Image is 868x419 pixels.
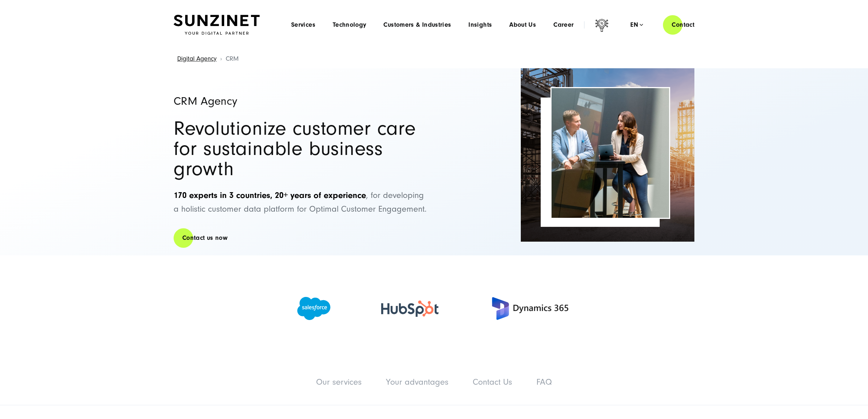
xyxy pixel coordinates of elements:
[663,14,703,35] a: Contact
[316,377,362,387] a: Our services
[552,88,669,218] img: CRM Agency Header | Customer and consultant discussing something on a laptop
[174,190,427,214] span: , for developing a holistic customer data platform for Optimal Customer Engagement.
[297,297,331,320] img: Salesforce Partner Agency - Full-Service CRM Agency SUNZINET
[291,21,315,29] a: Services
[468,21,492,29] a: Insights
[489,286,571,331] img: Microsoft Dynamics Agentur 365 - Full-Service CRM Agency SUNZINET
[174,118,427,179] h2: Revolutionize customer care for sustainable business growth
[536,377,552,387] a: FAQ
[226,55,239,62] span: CRM
[174,228,236,248] a: Contact us now
[383,21,451,29] a: Customers & Industries
[177,55,217,62] a: Digital Agency
[333,21,366,29] a: Technology
[630,21,643,29] div: en
[553,21,574,29] a: Career
[521,68,694,242] img: Full-Service CRM Agency SUNZINET
[174,15,260,35] img: SUNZINET Full Service Digital Agentur
[509,21,536,29] a: About Us
[381,301,439,317] img: HubSpot Gold Partner Agency - Full-Service CRM Agency SUNZINET
[174,190,366,200] strong: 170 experts in 3 countries, 20+ years of experience
[174,95,427,107] h1: CRM Agency
[386,377,448,387] a: Your advantages
[473,377,512,387] a: Contact Us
